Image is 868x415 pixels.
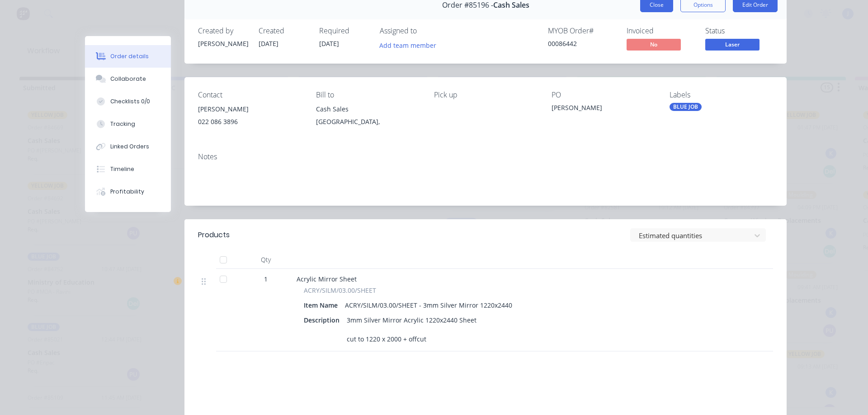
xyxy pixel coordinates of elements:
div: Assigned to [380,27,470,35]
div: Status [705,27,773,35]
span: ACRY/SILM/03.00/SHEET [304,286,376,295]
div: Contact [198,91,302,99]
div: Description [304,314,343,327]
span: [DATE] [319,39,339,48]
div: Order details [110,52,149,60]
div: Pick up [434,91,538,99]
div: 022 086 3896 [198,115,302,128]
button: Tracking [85,113,171,135]
span: [DATE] [259,39,278,48]
div: [PERSON_NAME] [198,103,302,115]
button: Collaborate [85,68,171,90]
div: MYOB Order # [548,27,616,35]
button: Timeline [85,158,171,180]
div: Required [319,27,369,35]
div: Collaborate [110,75,146,83]
div: Cash Sales[GEOGRAPHIC_DATA], [316,103,420,132]
div: Qty [239,251,293,269]
div: Checklists 0/0 [110,97,150,106]
div: Item Name [304,299,341,312]
div: BLUE JOB [670,103,702,111]
button: Order details [85,45,171,68]
div: [GEOGRAPHIC_DATA], [316,115,420,128]
div: [PERSON_NAME] [198,39,248,48]
div: Invoiced [627,27,694,35]
div: Created [259,27,308,35]
button: Checklists 0/0 [85,90,171,113]
div: [PERSON_NAME]022 086 3896 [198,103,302,132]
div: 00086442 [548,39,616,48]
button: Profitability [85,180,171,203]
button: Add team member [375,39,441,51]
button: Linked Orders [85,135,171,158]
span: 1 [264,274,268,284]
span: No [627,39,681,50]
div: Products [198,230,230,240]
div: Timeline [110,165,134,173]
div: Labels [670,91,773,99]
button: Add team member [380,39,441,51]
div: Profitability [110,188,144,196]
span: Laser [705,39,759,50]
div: Tracking [110,120,135,128]
div: ACRY/SILM/03.00/SHEET - 3mm Silver Mirror 1220x2440 [341,299,516,312]
button: Laser [705,39,759,52]
div: Notes [198,152,773,161]
span: Cash Sales [493,1,529,9]
span: Acrylic Mirror Sheet [297,275,357,283]
div: Linked Orders [110,143,149,151]
span: Order #85196 - [442,1,493,9]
div: [PERSON_NAME] [552,103,655,115]
div: PO [552,91,655,99]
div: 3mm Silver Mirror Acrylic 1220x2440 Sheet cut to 1220 x 2000 + offcut [343,314,480,346]
div: Bill to [316,91,420,99]
div: Cash Sales [316,103,420,115]
div: Created by [198,27,248,35]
